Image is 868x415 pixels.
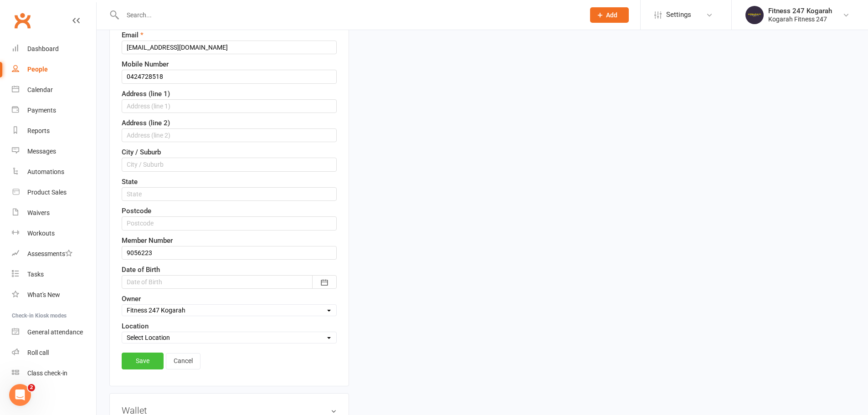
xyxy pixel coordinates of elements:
[122,216,337,230] input: Postcode
[11,9,34,32] a: Clubworx
[12,80,96,100] a: Calendar
[12,162,96,182] a: Automations
[122,293,141,304] label: Owner
[27,168,64,175] div: Automations
[666,5,691,25] span: Settings
[12,203,96,223] a: Waivers
[12,343,96,363] a: Roll call
[122,59,169,70] label: Mobile Number
[12,285,96,305] a: What's New
[27,107,56,114] div: Payments
[122,246,337,260] input: Member Number
[122,158,337,171] input: City / Suburb
[27,45,59,52] div: Dashboard
[12,182,96,203] a: Product Sales
[27,148,56,155] div: Messages
[27,250,72,257] div: Assessments
[166,353,200,369] a: Cancel
[120,9,578,21] input: Search...
[12,121,96,141] a: Reports
[745,6,764,24] img: thumb_image1749097489.png
[122,321,149,332] label: Location
[27,127,50,134] div: Reports
[12,244,96,264] a: Assessments
[122,88,170,99] label: Address (line 1)
[27,271,44,278] div: Tasks
[27,209,50,216] div: Waivers
[122,30,144,41] label: Email
[122,99,337,113] input: Address (line 1)
[27,349,49,356] div: Roll call
[27,328,83,336] div: General attendance
[27,230,55,237] div: Workouts
[27,189,67,196] div: Product Sales
[122,187,337,201] input: State
[122,70,337,83] input: Mobile Number
[27,291,60,298] div: What's New
[122,41,337,54] input: Email
[122,176,138,187] label: State
[122,353,164,369] a: Save
[12,100,96,121] a: Payments
[590,7,629,23] button: Add
[12,223,96,244] a: Workouts
[28,384,35,391] span: 2
[122,235,173,246] label: Member Number
[122,118,170,128] label: Address (line 2)
[122,128,337,142] input: Address (line 2)
[27,66,48,73] div: People
[12,363,96,384] a: Class kiosk mode
[768,7,832,15] div: Fitness 247 Kogarah
[12,264,96,285] a: Tasks
[27,369,67,377] div: Class check-in
[27,86,53,93] div: Calendar
[12,59,96,80] a: People
[606,11,617,19] span: Add
[9,384,31,406] iframe: Intercom live chat
[12,322,96,343] a: General attendance kiosk mode
[122,147,161,158] label: City / Suburb
[12,141,96,162] a: Messages
[12,39,96,59] a: Dashboard
[122,264,160,275] label: Date of Birth
[122,205,151,216] label: Postcode
[768,15,832,23] div: Kogarah Fitness 247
